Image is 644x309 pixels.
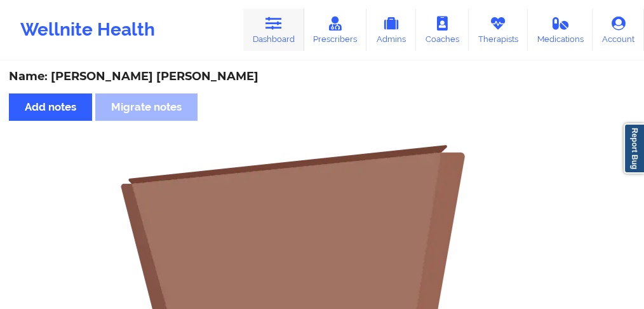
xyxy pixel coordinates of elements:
[9,93,92,121] button: Add notes
[528,9,593,51] a: Medications
[593,9,644,51] a: Account
[366,9,416,51] a: Admins
[416,9,469,51] a: Coaches
[469,9,528,51] a: Therapists
[243,9,304,51] a: Dashboard
[304,9,367,51] a: Prescribers
[624,123,644,174] a: Report Bug
[9,69,635,84] div: Name: [PERSON_NAME] [PERSON_NAME]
